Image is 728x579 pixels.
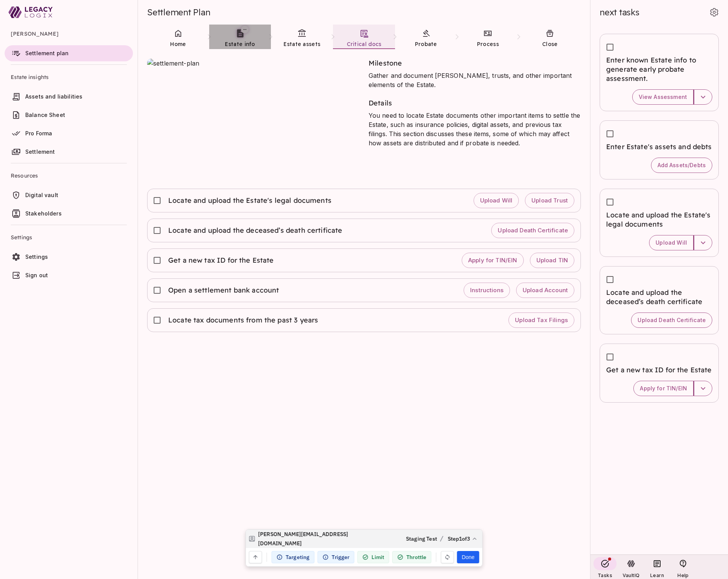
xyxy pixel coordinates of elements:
span: Add Assets/Debts [657,162,706,169]
span: You need to locate Estate documents other important items to settle the Estate, such as insurance... [369,112,580,147]
div: Get a new tax ID for the EstateApply for TIN/EIN [600,344,719,403]
span: Upload Tax Filings [515,317,568,324]
span: Estate info [225,41,255,48]
span: Estate insights [11,68,127,86]
a: Settings [5,249,133,265]
a: Settlement [5,144,133,160]
span: Settlement Plan [147,7,210,18]
div: Open a settlement bank accountInstructionsUpload Account [147,278,581,302]
span: Enter Estate's assets and debts [606,142,712,151]
a: Assets and liabilities [5,89,133,105]
a: Stakeholders [5,206,133,222]
button: Upload Trust [525,193,574,208]
span: Upload Will [480,197,513,204]
button: Upload Death Certificate [631,313,712,328]
div: Throttle [392,551,431,563]
span: Resources [11,166,127,185]
img: settlement-plan [147,59,359,173]
span: Upload TIN [536,257,568,264]
span: Apply for TIN/EIN [640,385,687,392]
button: Done [457,551,479,563]
button: Step1of3 [446,533,479,545]
button: Apply for TIN/EIN [633,381,694,396]
span: Enter known Estate info to generate early probate assessment. [606,56,712,83]
span: Tasks [598,572,612,578]
span: [PERSON_NAME][EMAIL_ADDRESS][DOMAIN_NAME] [258,530,353,548]
span: Estate assets [284,41,320,48]
div: Limit [357,551,389,563]
span: Critical docs [347,41,382,48]
span: Help [677,572,689,578]
span: Milestone [369,59,402,67]
span: Settlement plan [25,50,69,56]
div: Locate and upload the deceased’s death certificateUpload Death Certificate [600,266,719,334]
span: Locate and upload the Estate's legal documents [606,211,712,229]
span: Open a settlement bank account [168,286,280,295]
div: Locate and upload the Estate's legal documentsUpload WillUpload Trust [147,189,581,212]
span: VaultIQ [623,572,639,578]
div: Enter known Estate info to generate early probate assessment.View Assessment [600,34,719,111]
button: Apply for TIN/EIN [462,253,524,268]
span: Settings [25,253,48,260]
div: Locate tax documents from the past 3 yearsUpload Tax Filings [147,308,581,332]
span: Staging Test [406,534,437,543]
span: Assets and liabilities [25,93,82,100]
span: Close [542,41,558,48]
button: Upload TIN [530,253,575,268]
span: Learn [650,572,664,578]
a: Digital vault [5,187,133,203]
span: Step 1 of 3 [448,534,470,543]
span: Sign out [25,272,48,278]
span: Instructions [470,287,503,294]
span: Settings [11,228,127,247]
span: next tasks [600,7,639,18]
span: Digital vault [25,192,58,198]
button: Upload Account [516,283,574,298]
a: Sign out [5,267,133,283]
span: [PERSON_NAME] [11,25,127,43]
span: Process [477,41,499,48]
button: Upload Death Certificate [491,223,574,238]
span: Settlement [25,148,55,155]
span: Locate and upload the deceased’s death certificate [606,288,712,306]
div: Targeting [272,551,315,563]
span: Gather and document [PERSON_NAME], trusts, and other important elements of the Estate. [369,72,572,89]
span: Locate tax documents from the past 3 years [168,316,319,325]
button: Add Assets/Debts [651,158,712,173]
span: Get a new tax ID for the Estate [168,256,275,265]
span: Stakeholders [25,210,62,217]
div: Get a new tax ID for the EstateApply for TIN/EINUpload TIN [147,248,581,272]
a: Pro Forma [5,125,133,141]
span: View Assessment [639,94,687,100]
button: Upload Tax Filings [508,313,574,328]
span: Apply for TIN/EIN [468,257,517,264]
div: Trigger [318,551,354,563]
span: Upload Will [656,239,687,246]
span: Upload Death Certificate [498,227,568,234]
span: Get a new tax ID for the Estate [606,365,712,375]
div: Enter Estate's assets and debtsAdd Assets/Debts [600,120,719,179]
span: Upload Account [523,287,568,294]
button: View Assessment [632,89,694,105]
span: Pro Forma [25,130,52,137]
div: Locate and upload the Estate's legal documentsUpload Will [600,189,719,257]
span: Home [170,41,186,48]
a: Balance Sheet [5,107,133,123]
span: Upload Trust [531,197,568,204]
button: Upload Will [649,235,694,250]
span: Locate and upload the Estate's legal documents [168,196,332,205]
button: Instructions [464,283,510,298]
span: Locate and upload the deceased’s death certificate [168,226,343,235]
button: Upload Will [474,193,519,208]
span: Balance Sheet [25,112,65,118]
span: Upload Death Certificate [638,317,706,324]
a: Settlement plan [5,45,133,61]
div: Locate and upload the deceased’s death certificateUpload Death Certificate [147,219,581,242]
span: Probate [415,41,437,48]
span: Details [369,99,392,107]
